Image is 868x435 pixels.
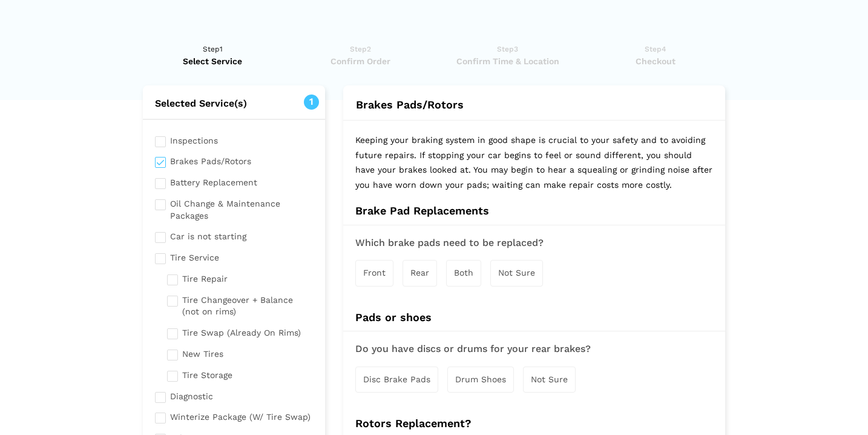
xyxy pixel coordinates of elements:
span: Not Sure [531,374,568,384]
a: Step4 [585,43,725,67]
span: Confirm Order [291,55,430,67]
h3: Which brake pads need to be replaced? [355,237,713,248]
h4: Brake Pad Replacements [343,204,725,217]
h3: Do you have discs or drums for your rear brakes? [355,344,713,354]
span: Disc Brake Pads [363,374,430,384]
span: Drum Shoes [455,374,506,384]
span: Both [454,268,473,277]
span: Rear [410,268,429,277]
a: Step2 [291,43,430,67]
span: 1 [304,95,319,110]
p: Keeping your braking system in good shape is crucial to your safety and to avoiding future repair... [343,121,725,204]
span: Confirm Time & Location [438,55,577,67]
button: Brakes Pads/Rotors [355,98,713,112]
a: Step3 [438,43,577,67]
h2: Selected Service(s) [143,98,325,110]
h4: Pads or shoes [343,311,725,324]
span: Checkout [585,55,725,67]
span: Not Sure [498,268,535,277]
h4: Rotors Replacement? [343,417,725,430]
span: Select Service [143,55,283,67]
span: Front [363,268,386,277]
a: Step1 [143,43,283,67]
